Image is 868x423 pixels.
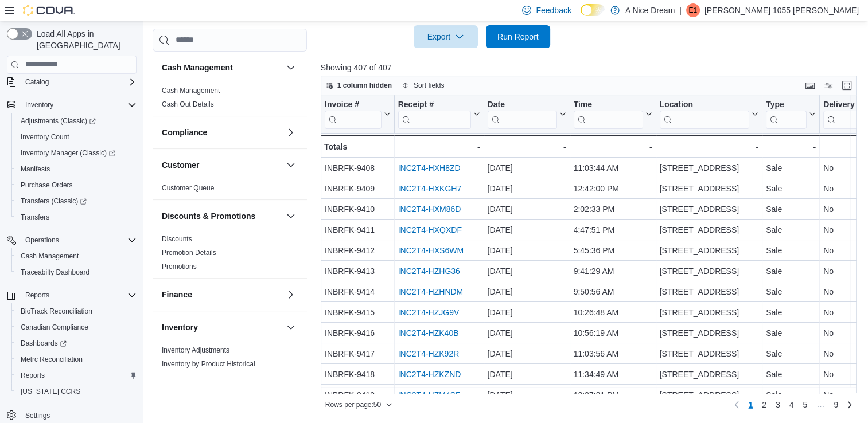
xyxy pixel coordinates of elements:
a: [US_STATE] CCRS [16,385,85,398]
div: INBRFK-9418 [325,367,391,381]
div: [DATE] [487,347,566,361]
span: Cash Management [21,252,79,261]
div: [DATE] [487,285,566,299]
div: 12:42:00 PM [573,182,652,195]
a: Inventory Manager (Classic) [16,146,120,160]
button: Keyboard shortcuts [803,79,817,92]
span: Inventory Adjustments [162,346,229,355]
button: [US_STATE] CCRS [11,383,141,399]
span: Inventory Manager (Classic) [21,148,115,158]
div: - [659,140,758,154]
div: Time [573,99,643,110]
a: Canadian Compliance [16,320,93,334]
p: [PERSON_NAME] 1055 [PERSON_NAME] [704,3,859,17]
button: Settings [2,406,141,423]
span: Rows per page : 50 [325,400,381,409]
span: 5 [803,399,807,410]
button: Discounts & Promotions [162,210,282,222]
a: INC2T4-HXQXDF [398,225,461,234]
nav: Pagination for preceding grid [730,395,857,414]
button: Canadian Compliance [11,319,141,335]
div: [STREET_ADDRESS] [659,285,758,299]
span: 1 column hidden [337,81,392,90]
button: Previous page [730,398,744,412]
div: 4:47:51 PM [573,223,652,237]
img: Cova [23,5,75,16]
a: INC2T4-HZM4SF [398,390,460,399]
a: INC2T4-HZHNDM [398,287,463,296]
a: Metrc Reconciliation [16,352,87,366]
span: Metrc Reconciliation [16,352,137,366]
div: INBRFK-9414 [325,285,391,299]
a: Page 2 of 9 [757,395,771,414]
div: Sale [766,244,816,257]
div: Receipt # [398,99,470,110]
h3: Finance [162,289,192,300]
span: Manifests [16,162,137,176]
button: Operations [21,233,64,247]
a: Inventory by Product Historical [162,360,255,368]
a: INC2T4-HXM86D [398,205,461,214]
button: Location [659,99,758,128]
span: Customer Queue [162,183,214,193]
span: Catalog [25,77,49,87]
div: [DATE] [487,367,566,381]
h3: Inventory [162,322,198,333]
span: Manifests [21,164,50,174]
a: Transfers (Classic) [16,194,91,208]
span: Inventory Manager (Classic) [16,146,137,160]
span: Promotions [162,262,197,271]
button: Enter fullscreen [840,79,854,92]
span: [US_STATE] CCRS [21,387,80,396]
div: Sale [766,305,816,319]
div: INBRFK-9408 [325,161,391,175]
button: Export [414,25,478,48]
span: Promotion Details [162,248,216,257]
span: Purchase Orders [16,178,137,192]
h3: Customer [162,159,199,171]
span: 2 [762,399,766,410]
button: Transfers [11,209,141,225]
a: Transfers (Classic) [11,193,141,209]
div: [DATE] [487,388,566,402]
a: Page 5 of 9 [798,395,812,414]
h3: Cash Management [162,62,233,73]
a: Purchase Orders [16,178,77,192]
div: [STREET_ADDRESS] [659,367,758,381]
a: Customer Queue [162,184,214,192]
a: Page 4 of 9 [785,395,799,414]
div: [STREET_ADDRESS] [659,264,758,278]
button: Date [487,99,566,128]
span: Run Report [497,31,539,42]
div: Cash Management [153,84,307,116]
span: Inventory Count [16,130,137,144]
button: Run Report [486,25,550,48]
a: Inventory Manager (Classic) [11,145,141,161]
div: INBRFK-9413 [325,264,391,278]
a: Manifests [16,162,55,176]
div: [STREET_ADDRESS] [659,223,758,237]
div: Receipt # URL [398,99,470,128]
div: [DATE] [487,223,566,237]
div: 10:26:48 AM [573,305,652,319]
a: BioTrack Reconciliation [16,304,97,318]
h3: Discounts & Promotions [162,210,255,222]
input: Dark Mode [581,4,605,16]
a: Reports [16,369,49,382]
span: Dashboards [21,339,67,348]
span: Inventory [21,98,137,112]
div: 2:02:33 PM [573,202,652,216]
span: Adjustments (Classic) [16,114,137,128]
span: Transfers (Classic) [21,197,87,206]
div: INBRFK-9411 [325,223,391,237]
a: INC2T4-HZK40B [398,328,458,338]
span: Cash Management [16,249,137,263]
span: Purchase Orders [21,181,73,190]
div: [DATE] [487,264,566,278]
div: INBRFK-9416 [325,326,391,340]
div: [STREET_ADDRESS] [659,244,758,257]
span: Reports [21,288,137,302]
span: 1 [748,399,753,410]
a: Adjustments (Classic) [11,113,141,129]
span: Inventory by Product Historical [162,359,255,369]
